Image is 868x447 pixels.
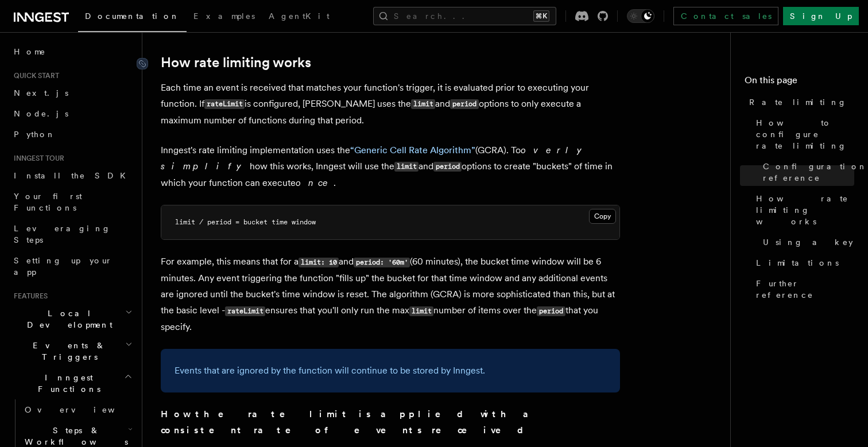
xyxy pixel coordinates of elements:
[9,372,124,395] span: Inngest Functions
[161,254,620,335] p: For example, this means that for a and (60 minutes), the bucket time window will be 6 minutes. An...
[533,10,549,22] kbd: ⌘K
[9,154,64,163] span: Inngest tour
[751,252,854,273] a: Limitations
[9,335,135,367] button: Events & Triggers
[9,124,135,145] a: Python
[411,99,435,109] code: limit
[751,112,854,156] a: How to configure rate limiting
[589,209,616,224] button: Copy
[9,367,135,399] button: Inngest Functions
[394,162,418,172] code: limit
[225,306,265,316] code: rateLimit
[14,192,82,212] span: Your first Functions
[9,103,135,124] a: Node.js
[193,11,255,21] span: Examples
[9,71,59,80] span: Quick start
[9,340,125,363] span: Events & Triggers
[537,306,565,316] code: period
[433,162,462,172] code: period
[161,409,542,436] strong: How the rate limit is applied with a consistent rate of events received
[350,145,475,156] a: “Generic Cell Rate Algorithm”
[25,405,143,414] span: Overview
[78,3,187,32] a: Documentation
[161,142,620,191] p: Inngest's rate limiting implementation uses the (GCRA). To how this works, Inngest will use the a...
[9,165,135,186] a: Install the SDK
[204,99,245,109] code: rateLimit
[751,273,854,305] a: Further reference
[85,11,180,21] span: Documentation
[673,7,778,25] a: Contact sales
[175,363,606,379] p: Events that are ignored by the function will continue to be stored by Inngest.
[14,109,68,118] span: Node.js
[187,3,262,31] a: Examples
[14,171,133,180] span: Install the SDK
[745,92,854,112] a: Rate limiting
[14,256,113,277] span: Setting up your app
[751,188,854,232] a: How rate limiting works
[161,55,311,71] a: How rate limiting works
[9,186,135,218] a: Your first Functions
[409,306,433,316] code: limit
[758,232,854,252] a: Using a key
[299,258,339,267] code: limit: 10
[373,7,556,25] button: Search...⌘K
[262,3,336,31] a: AgentKit
[627,9,654,23] button: Toggle dark mode
[296,177,334,188] em: once
[14,224,111,244] span: Leveraging Steps
[175,218,316,226] code: limit / period = bucket time window
[9,303,135,335] button: Local Development
[9,250,135,282] a: Setting up your app
[783,7,859,25] a: Sign Up
[9,291,48,301] span: Features
[14,46,46,57] span: Home
[758,156,854,188] a: Configuration reference
[161,80,620,129] p: Each time an event is received that matches your function's trigger, it is evaluated prior to exe...
[756,278,854,301] span: Further reference
[14,130,56,139] span: Python
[763,161,867,184] span: Configuration reference
[161,145,590,172] em: overly simplify
[9,218,135,250] a: Leveraging Steps
[269,11,330,21] span: AgentKit
[756,257,839,269] span: Limitations
[763,236,853,248] span: Using a key
[9,308,125,331] span: Local Development
[20,399,135,420] a: Overview
[756,193,854,227] span: How rate limiting works
[745,73,854,92] h4: On this page
[9,41,135,62] a: Home
[354,258,410,267] code: period: '60m'
[756,117,854,151] span: How to configure rate limiting
[9,83,135,103] a: Next.js
[450,99,478,109] code: period
[14,88,68,98] span: Next.js
[749,96,847,108] span: Rate limiting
